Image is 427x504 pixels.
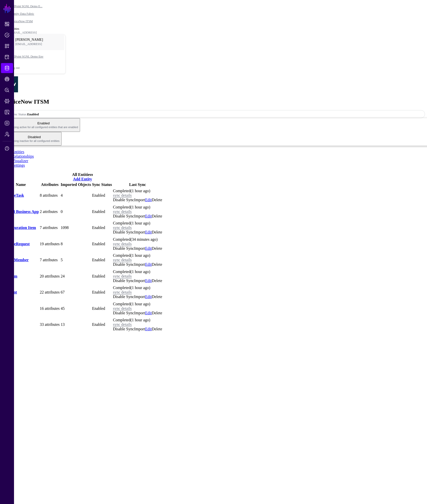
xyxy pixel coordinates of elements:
[3,182,39,187] th: Name
[3,209,39,214] a: CMDB Business App
[1,107,13,117] a: Reports
[2,132,62,146] button: DisabledSyncing inactive for all configured entities
[134,262,145,267] a: Import
[152,198,162,202] a: Delete
[61,285,91,300] td: 67
[134,198,145,202] a: Import
[10,20,33,23] a: ServiceNow ITSM
[1,74,13,84] a: CAEP Hub
[152,295,162,299] a: Delete
[113,225,132,230] a: sync details
[113,193,132,197] a: sync details
[1,129,13,139] a: Admin
[4,134,60,144] span: Disabled
[113,237,162,242] div: Completed (34 minutes ago)
[1,19,13,29] a: Dashboard
[113,253,162,258] div: Completed (1 hour ago)
[92,290,105,294] span: Enabled
[12,159,28,163] a: Visualizer
[134,279,145,283] a: Import
[92,209,105,214] span: Enabled
[1,30,13,40] a: Policies
[5,44,10,49] span: Snippets
[61,220,91,236] td: 1098
[113,182,162,187] th: Last Sync
[61,182,91,187] th: Imported Objects
[9,126,78,129] span: Syncing active for all configured entities that are enabled
[15,38,49,42] span: [PERSON_NAME]
[152,246,162,250] a: Delete
[5,99,10,104] span: Data Lens
[152,214,162,218] a: Delete
[113,318,162,322] div: Completed (1 hour ago)
[5,88,10,93] span: Policy Lens
[10,12,34,16] a: Identity Data Fabric
[145,246,152,250] a: Edit
[3,242,30,246] a: ChangeRequest
[5,132,10,137] span: Admin
[113,311,134,315] a: Disable Sync
[9,139,60,142] span: Syncing inactive for all configured entities
[10,31,66,35] div: [EMAIL_ADDRESS]
[113,302,162,306] div: Completed (1 hour ago)
[10,5,43,8] a: SailPoint SGNL Demo E...
[113,242,132,246] a: sync details
[92,242,105,246] span: Enabled
[134,230,145,234] a: Import
[12,150,24,154] a: Entities
[1,52,13,62] a: Protected Systems
[113,221,162,225] div: Completed (1 hour ago)
[134,311,145,315] a: Import
[61,252,91,268] td: 5
[2,118,80,132] button: EnabledSyncing active for all configured entities that are enabled
[4,120,78,130] span: Enabled
[134,214,145,218] a: Import
[5,55,10,60] span: Protected Systems
[10,66,65,70] div: Log out
[61,268,91,284] td: 24
[3,258,29,262] a: GroupMember
[1,96,13,106] a: Data Lens
[10,55,50,59] span: SailPoint SGNL Demo Env
[152,327,162,331] a: Delete
[152,311,162,315] a: Delete
[10,49,65,65] a: SailPoint SGNL Demo Env
[1,118,13,128] a: Logs
[73,177,92,181] a: Add Entity
[6,112,39,116] span: Sync Status:
[10,8,417,12] div: /
[61,236,91,252] td: 8
[40,204,60,219] td: 2 attributes
[40,220,60,236] td: 7 attributes
[113,270,162,274] div: Completed (1 hour ago)
[145,214,152,218] a: Edit
[92,306,105,311] span: Enabled
[5,110,10,115] span: Reports
[61,188,91,203] td: 4
[3,3,12,14] a: SGNL
[113,322,132,327] a: sync details
[113,209,132,214] a: sync details
[145,279,152,283] a: Edit
[40,317,60,333] td: 33 attributes
[1,41,13,51] a: Snippets
[40,285,60,300] td: 22 attributes
[40,182,60,187] th: Attributes
[113,262,134,267] a: Disable Sync
[113,205,162,209] div: Completed (1 hour ago)
[92,225,105,230] span: Enabled
[40,236,60,252] td: 19 attributes
[113,258,132,262] a: sync details
[40,188,60,203] td: 8 attributes
[92,182,112,187] th: Sync Status
[5,77,10,82] span: CAEP Hub
[145,262,152,267] a: Edit
[61,204,91,219] td: 0
[10,16,417,20] div: /
[113,214,134,218] a: Disable Sync
[12,163,25,167] a: Settings
[113,230,134,234] a: Disable Sync
[134,295,145,299] a: Import
[145,311,152,315] a: Edit
[5,66,10,71] span: Identity Data Fabric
